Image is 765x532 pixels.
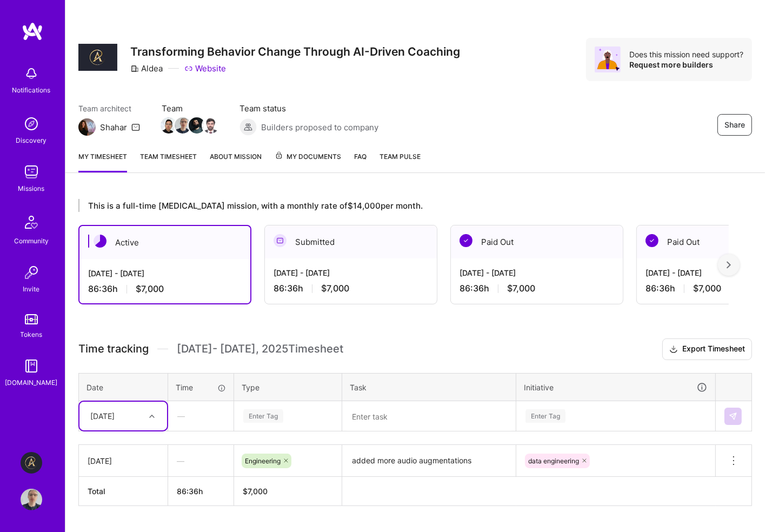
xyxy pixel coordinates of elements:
img: Team Member Avatar [161,117,177,134]
img: Invite [21,262,42,283]
span: $7,000 [136,283,164,295]
img: tokens [25,314,38,324]
i: icon Chevron [149,414,155,419]
img: Submitted [274,234,287,247]
div: 86:36 h [274,283,428,294]
div: Discovery [16,135,47,146]
th: Type [234,373,342,401]
button: Share [717,114,752,136]
div: Active [79,226,250,259]
div: Initiative [524,381,708,394]
a: Team Member Avatar [204,116,218,135]
a: Team Member Avatar [162,116,176,135]
span: $7,000 [507,283,535,294]
a: My Documents [275,151,341,172]
div: Missions [18,183,45,194]
span: Team [162,103,218,114]
img: Builders proposed to company [240,118,257,136]
button: Export Timesheet [662,338,752,360]
span: Team architect [78,103,140,114]
span: Team Pulse [380,152,421,161]
img: User Avatar [21,489,42,510]
div: 86:36 h [88,283,242,295]
img: Paid Out [646,234,658,247]
span: Builders proposed to company [261,122,378,133]
i: icon CompanyGray [130,64,139,73]
img: Company Logo [78,44,117,71]
img: bell [21,63,42,84]
div: Aldea [130,63,163,74]
div: [DOMAIN_NAME] [5,377,58,388]
div: This is a full-time [MEDICAL_DATA] mission, with a monthly rate of $14,000 per month. [78,199,729,212]
a: Team Member Avatar [176,116,190,135]
a: About Mission [210,151,262,172]
div: Tokens [21,329,43,340]
a: My timesheet [78,151,127,172]
span: data engineering [528,457,579,465]
div: Paid Out [451,225,623,258]
img: Team Member Avatar [189,117,205,134]
th: $7,000 [234,477,342,506]
i: icon Mail [131,123,140,131]
div: 86:36 h [460,283,614,294]
img: Community [18,209,44,235]
a: User Avatar [18,489,45,510]
div: Notifications [12,84,51,96]
h3: Transforming Behavior Change Through AI-Driven Coaching [130,45,460,58]
i: icon Download [669,344,678,355]
img: right [727,261,731,269]
div: [DATE] - [DATE] [88,268,242,279]
div: [DATE] - [DATE] [274,267,428,278]
span: Share [724,119,745,130]
div: [DATE] [90,410,115,422]
th: 86:36h [168,477,234,506]
span: My Documents [275,151,341,163]
a: Website [184,63,226,74]
img: Aldea: Transforming Behavior Change Through AI-Driven Coaching [21,452,42,474]
img: logo [22,22,43,41]
img: Avatar [595,46,621,72]
div: Shahar [100,122,127,133]
img: Submit [729,412,737,421]
div: Request more builders [629,59,743,70]
div: Community [14,235,49,247]
a: FAQ [354,151,367,172]
a: Team Member Avatar [190,116,204,135]
div: Enter Tag [525,408,566,424]
div: Invite [23,283,40,295]
div: [DATE] - [DATE] [460,267,614,278]
div: Does this mission need support? [629,49,743,59]
div: Enter Tag [243,408,283,424]
div: Submitted [265,225,437,258]
a: Team Pulse [380,151,421,172]
a: Aldea: Transforming Behavior Change Through AI-Driven Coaching [18,452,45,474]
img: discovery [21,113,42,135]
span: Engineering [245,457,281,465]
th: Total [79,477,168,506]
span: $7,000 [321,283,349,294]
img: Team Member Avatar [203,117,219,134]
span: [DATE] - [DATE] , 2025 Timesheet [177,342,343,356]
a: Team timesheet [140,151,197,172]
th: Date [79,373,168,401]
span: Team status [240,103,378,114]
img: teamwork [21,161,42,183]
div: [DATE] [88,455,159,467]
img: Active [94,235,107,248]
span: Time tracking [78,342,149,356]
img: Team Architect [78,118,96,136]
span: $7,000 [693,283,721,294]
div: Time [176,382,226,393]
div: — [168,447,234,475]
textarea: added more audio augmentations [343,446,515,476]
img: Team Member Avatar [175,117,191,134]
img: guide book [21,355,42,377]
img: Paid Out [460,234,473,247]
th: Task [342,373,516,401]
div: — [169,402,233,430]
